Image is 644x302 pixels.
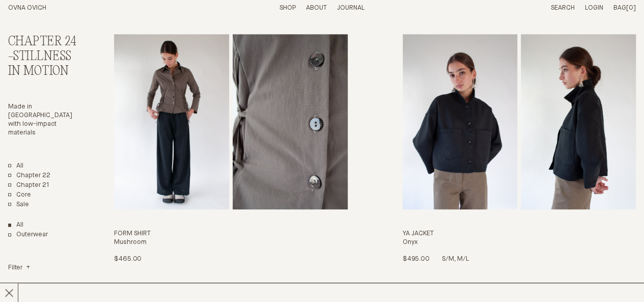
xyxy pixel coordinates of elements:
a: Chapter 21 [8,181,49,190]
span: [0] [626,5,636,11]
a: Search [551,5,575,11]
summary: About [306,4,327,13]
span: $465.00 [114,256,142,262]
img: Form Shirt [114,34,229,209]
img: Ya Jacket [403,34,518,209]
a: Core [8,191,31,200]
span: M/L [457,256,469,262]
span: $495.00 [403,256,430,262]
a: Chapter 22 [8,172,50,180]
h4: Onyx [403,238,636,247]
a: Outerwear [8,231,48,239]
h4: Mushroom [114,238,347,247]
a: Shop [279,5,296,11]
a: Journal [337,5,365,11]
a: All [8,162,23,171]
a: Show All [8,221,23,230]
a: Home [8,5,46,11]
a: Login [585,5,603,11]
summary: Filter [8,264,30,272]
h3: Form Shirt [114,230,347,238]
h3: Ya Jacket [403,230,636,238]
h2: Chapter 24 -Stillness in Motion [8,35,79,78]
span: Made in [GEOGRAPHIC_DATA] with low-impact materials [8,103,72,136]
span: S/M [442,256,457,262]
a: Ya Jacket [403,34,636,263]
a: Sale [8,201,29,209]
span: Bag [613,5,626,11]
a: Form Shirt [114,34,347,263]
